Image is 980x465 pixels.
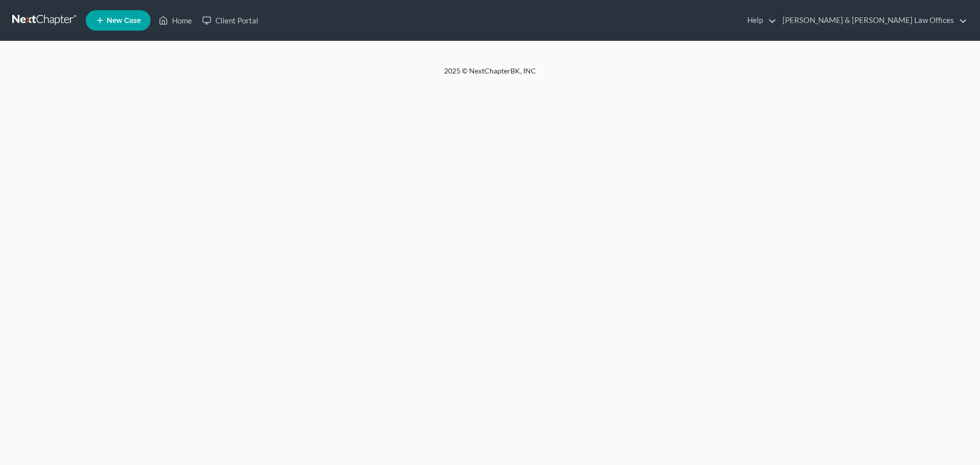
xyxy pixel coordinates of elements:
a: Client Portal [197,11,263,30]
a: [PERSON_NAME] & [PERSON_NAME] Law Offices [777,11,967,30]
a: Home [154,11,197,30]
div: 2025 © NextChapterBK, INC [199,66,781,84]
new-legal-case-button: New Case [86,10,151,31]
a: Help [742,11,776,30]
